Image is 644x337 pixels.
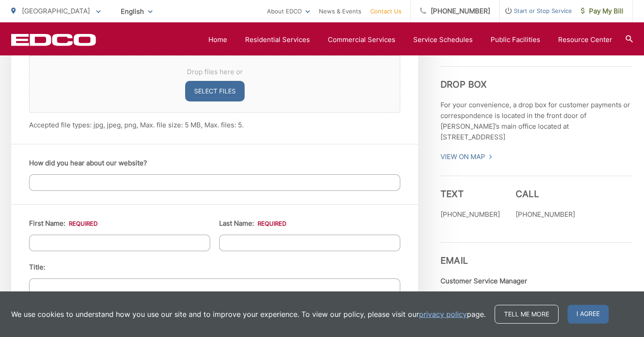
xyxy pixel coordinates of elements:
[245,34,310,45] a: Residential Services
[491,34,540,45] a: Public Facilities
[568,305,609,324] span: I agree
[441,242,633,266] h3: Email
[441,277,527,285] strong: Customer Service Manager
[370,6,402,17] a: Contact Us
[208,34,227,45] a: Home
[558,34,612,45] a: Resource Center
[185,81,245,101] button: select files, upload any relevant images.
[441,66,633,90] h3: Drop Box
[581,6,623,17] span: Pay My Bill
[319,6,361,17] a: News & Events
[441,152,493,162] a: View On Map
[441,209,500,220] p: [PHONE_NUMBER]
[29,263,45,271] label: Title:
[11,34,96,46] a: EDCD logo. Return to the homepage.
[413,34,473,45] a: Service Schedules
[516,209,575,220] p: [PHONE_NUMBER]
[40,67,389,77] span: Drop files here or
[29,219,97,227] label: First Name:
[495,305,559,324] a: Tell me more
[441,100,633,143] p: For your convenience, a drop box for customer payments or correspondence is located in the front ...
[114,4,159,19] span: English
[219,219,286,227] label: Last Name:
[441,189,500,199] h3: Text
[328,34,395,45] a: Commercial Services
[516,189,575,199] h3: Call
[22,7,90,15] span: [GEOGRAPHIC_DATA]
[419,309,467,320] a: privacy policy
[29,121,244,129] span: Accepted file types: jpg, jpeg, png, Max. file size: 5 MB, Max. files: 5.
[11,309,486,320] p: We use cookies to understand how you use our site and to improve your experience. To view our pol...
[267,6,310,17] a: About EDCO
[29,159,147,167] label: How did you hear about our website?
